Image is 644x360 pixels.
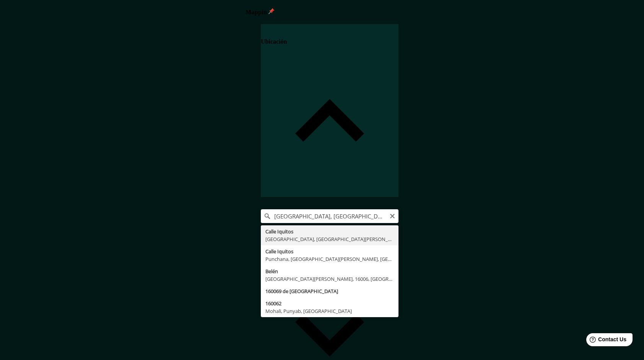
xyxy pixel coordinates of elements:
[576,330,636,352] iframe: Help widget launcher
[261,24,398,197] div: Ubicación
[265,287,394,295] div: 160069 de [GEOGRAPHIC_DATA]
[265,307,394,315] div: Mohali, Punyab, [GEOGRAPHIC_DATA]
[265,255,394,263] div: Punchana, [GEOGRAPHIC_DATA][PERSON_NAME], [GEOGRAPHIC_DATA]
[265,248,394,255] div: Calle Iquitos
[261,38,287,45] h4: Ubicación
[265,235,394,243] div: [GEOGRAPHIC_DATA], [GEOGRAPHIC_DATA][PERSON_NAME], [GEOGRAPHIC_DATA]
[265,267,394,275] div: Belén
[268,8,275,14] img: pin-icon.png
[389,212,395,219] button: Claro
[265,228,394,235] div: Calle Iquitos
[261,209,398,223] input: Elige tu ciudad o área
[265,300,394,307] div: 160062
[246,9,267,15] font: Mappin
[265,275,394,283] div: [GEOGRAPHIC_DATA][PERSON_NAME], 16006, [GEOGRAPHIC_DATA]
